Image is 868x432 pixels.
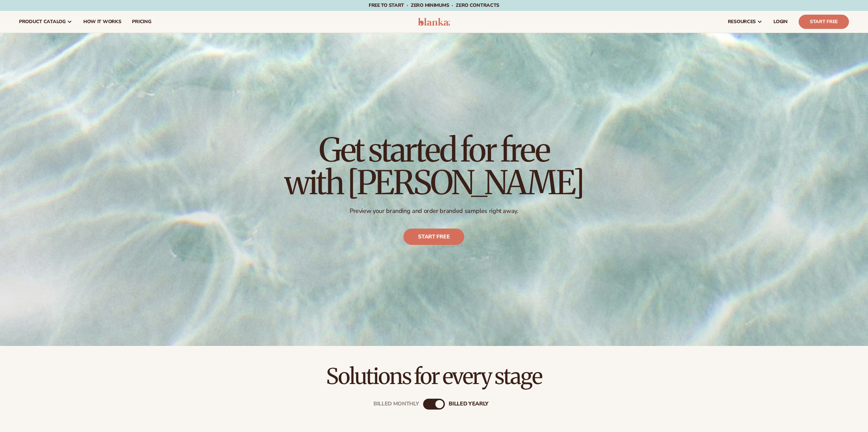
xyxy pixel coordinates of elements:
[127,11,156,33] a: pricing
[19,365,849,388] h2: Solutions for every stage
[78,11,127,33] a: How It Works
[132,19,151,24] span: pricing
[728,19,756,24] span: resources
[773,19,788,24] span: LOGIN
[404,229,465,245] a: Start free
[19,19,66,24] span: product catalog
[799,15,849,29] a: Start Free
[284,134,584,199] h1: Get started for free with [PERSON_NAME]
[284,207,584,215] p: Preview your branding and order branded samples right away.
[373,401,419,407] div: Billed Monthly
[14,11,78,33] a: product catalog
[768,11,793,33] a: LOGIN
[369,2,499,9] span: Free to start · ZERO minimums · ZERO contracts
[418,18,450,26] img: logo
[83,19,121,24] span: How It Works
[722,11,768,33] a: resources
[449,401,488,407] div: billed Yearly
